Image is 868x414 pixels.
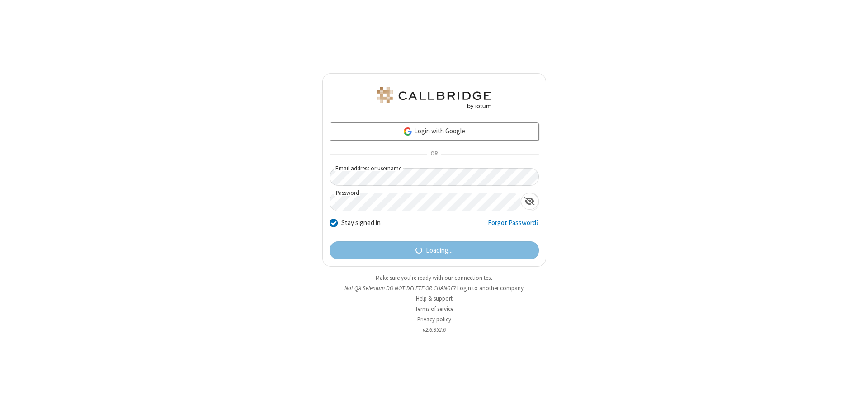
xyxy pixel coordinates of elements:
a: Make sure you're ready with our connection test [376,274,492,282]
input: Password [330,193,521,211]
li: Not QA Selenium DO NOT DELETE OR CHANGE? [322,284,546,292]
a: Forgot Password? [488,218,539,235]
a: Privacy policy [417,315,451,323]
div: Show password [521,193,538,210]
span: Loading... [426,245,453,256]
button: Login to another company [457,284,524,292]
iframe: Chat [845,390,861,408]
button: Loading... [330,241,539,259]
img: QA Selenium DO NOT DELETE OR CHANGE [375,87,493,109]
a: Help & support [416,295,453,302]
span: OR [427,148,441,161]
a: Terms of service [415,305,453,313]
li: v2.6.352.6 [322,325,546,334]
a: Login with Google [330,122,539,141]
img: google-icon.png [403,127,413,136]
label: Stay signed in [341,218,381,228]
input: Email address or username [330,168,539,186]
